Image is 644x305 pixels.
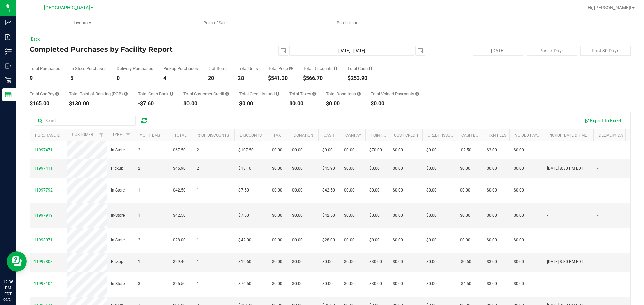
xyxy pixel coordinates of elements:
a: # of Discounts [198,133,229,138]
span: $29.40 [173,259,186,265]
div: 20 [208,76,228,81]
span: $0.00 [292,259,303,265]
span: -$4.50 [460,281,471,287]
span: -$2.50 [460,147,471,153]
a: Cust Credit [394,133,419,138]
span: $0.00 [460,212,470,219]
span: $0.00 [487,212,497,219]
span: $0.00 [514,281,524,287]
span: $25.50 [173,281,186,287]
i: Sum of the total taxes for all purchases in the date range. [312,92,316,96]
inline-svg: Inbound [5,34,12,41]
span: In-Store [111,147,125,153]
span: $70.00 [369,147,382,153]
span: $0.00 [514,237,524,243]
div: $165.00 [30,101,59,106]
span: 1 [197,187,199,194]
span: $0.00 [272,237,282,243]
span: select [279,46,288,55]
span: $0.00 [393,165,403,172]
span: 3 [138,281,140,287]
span: [DATE] 8:30 PM EDT [547,259,583,265]
a: Txn Fees [488,133,506,138]
span: 1 [138,187,140,194]
button: Past 30 Days [580,46,631,56]
span: $0.00 [292,237,303,243]
span: 2 [197,147,199,153]
div: $0.00 [371,101,419,106]
div: $130.00 [69,101,128,106]
span: $0.00 [514,147,524,153]
i: Sum of the total prices of all purchases in the date range. [289,66,293,71]
div: Pickup Purchases [163,66,198,71]
span: 1 [197,237,199,243]
span: $0.00 [272,147,282,153]
span: In-Store [111,212,125,219]
span: Purchasing [328,20,367,26]
div: $0.00 [239,101,279,106]
span: 11998104 [34,281,53,286]
div: 5 [70,76,107,81]
span: In-Store [111,187,125,194]
h4: Completed Purchases by Facility Report [30,46,230,53]
span: $30.00 [369,281,382,287]
span: 2 [197,165,199,172]
iframe: Resource center [7,251,27,272]
div: $253.90 [347,76,372,81]
i: Sum of the successful, non-voided cash payment transactions for all purchases in the date range. ... [369,66,372,71]
span: $0.00 [272,165,282,172]
a: Purchasing [281,16,414,30]
div: Total Purchases [30,66,60,71]
span: $0.00 [344,147,355,153]
span: - [597,212,598,219]
span: $0.00 [487,187,497,194]
span: $0.00 [393,212,403,219]
span: $0.00 [344,212,355,219]
i: Sum of all round-up-to-next-dollar total price adjustments for all purchases in the date range. [357,92,361,96]
span: $12.60 [238,259,251,265]
span: $0.00 [272,281,282,287]
inline-svg: Outbound [5,63,12,69]
span: $28.00 [322,237,335,243]
a: Point of Sale [149,16,281,30]
span: 11998071 [34,238,53,242]
inline-svg: Analytics [5,19,12,26]
span: select [416,46,425,55]
span: $0.00 [322,147,333,153]
span: $0.00 [426,165,437,172]
button: [DATE] [473,46,523,56]
span: - [597,187,598,194]
i: Sum of the successful, non-voided payments using account credit for all purchases in the date range. [225,92,229,96]
span: - [597,259,598,265]
i: Sum of the successful, non-voided CanPay payment transactions for all purchases in the date range. [55,92,59,96]
span: $0.00 [292,187,303,194]
span: [GEOGRAPHIC_DATA] [44,5,90,11]
span: $0.00 [344,165,355,172]
a: Delivery Date [599,133,627,138]
div: # of Items [208,66,228,71]
span: $0.00 [393,187,403,194]
button: Export to Excel [580,115,625,126]
div: Delivery Purchases [117,66,153,71]
a: Donation [293,133,313,138]
a: Filter [96,129,107,141]
a: # of Items [139,133,160,138]
i: Sum of the successful, non-voided point-of-banking payment transactions, both via payment termina... [124,92,128,96]
span: $0.00 [369,187,380,194]
span: $45.90 [322,165,335,172]
span: 1 [197,212,199,219]
div: $0.00 [326,101,361,106]
span: $0.00 [292,147,303,153]
p: 12:36 PM EDT [3,279,13,297]
span: $30.00 [369,259,382,265]
span: $0.00 [322,259,333,265]
span: 2 [138,165,140,172]
span: $0.00 [393,259,403,265]
span: - [547,187,548,194]
span: $0.00 [369,212,380,219]
span: $0.00 [369,237,380,243]
span: [DATE] 8:30 PM EDT [547,165,583,172]
div: -$7.60 [138,101,173,106]
span: $0.00 [514,259,524,265]
span: -$0.60 [460,259,471,265]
